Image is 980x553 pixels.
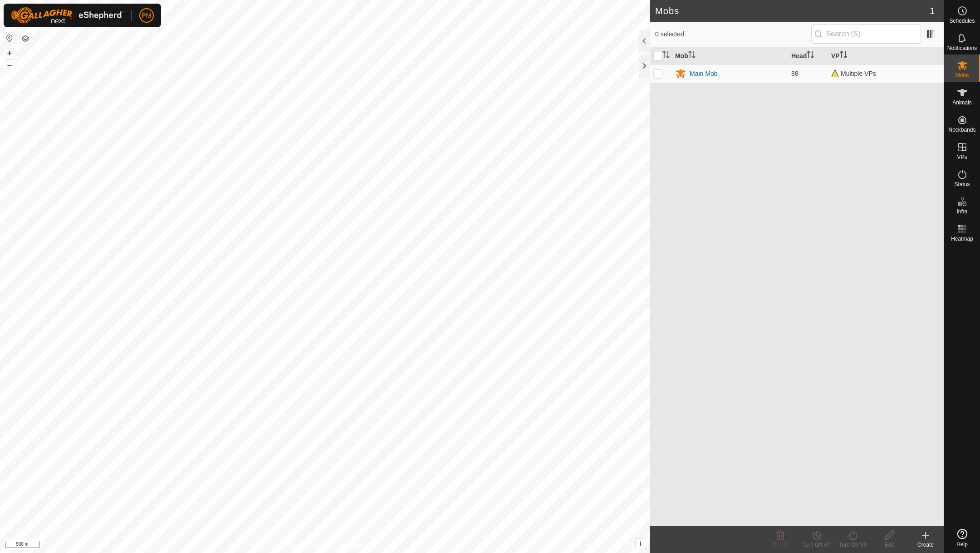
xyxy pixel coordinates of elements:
span: Notifications [947,45,977,51]
button: Map Layers [20,33,31,44]
span: Schedules [949,18,975,24]
span: PM [142,11,152,20]
th: Mob [671,47,788,65]
img: Gallagher Logo [11,7,124,24]
span: VPs [957,154,967,160]
span: Animals [952,100,972,105]
p-sorticon: Activate to sort [688,52,696,59]
span: i [640,540,642,548]
button: + [4,48,15,59]
span: Neckbands [948,127,975,133]
div: Main Mob [690,69,717,79]
button: – [4,59,15,70]
a: Privacy Policy [289,541,323,549]
span: Heatmap [951,236,973,242]
button: i [636,539,646,549]
span: Help [956,542,968,547]
span: 0 selected [655,30,811,39]
th: Head [788,47,828,65]
p-sorticon: Activate to sort [807,52,814,59]
p-sorticon: Activate to sort [840,52,847,59]
span: 1 [930,4,935,18]
div: Edit [871,541,907,549]
a: Help [944,525,980,551]
span: Multiple VPs [831,70,876,77]
div: Create [907,541,944,549]
span: Status [954,182,970,187]
span: Mobs [955,73,969,78]
input: Search (S) [811,25,921,44]
h2: Mobs [655,5,930,16]
a: Contact Us [334,541,361,549]
button: Reset Map [4,33,15,44]
span: Infra [956,209,967,214]
th: VP [828,47,944,65]
div: Turn On VP [835,541,871,549]
div: Turn Off VP [799,541,835,549]
p-sorticon: Activate to sort [662,52,670,59]
span: Delete [773,542,789,548]
span: 88 [791,70,799,77]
